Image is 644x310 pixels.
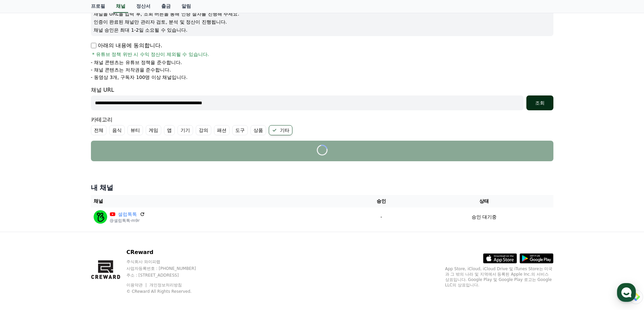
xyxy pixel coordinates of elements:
img: 셀럽톡톡 [94,210,107,224]
label: 강의 [196,125,211,135]
div: 카테고리 [91,116,553,135]
span: 운영시간 보기 [89,54,116,60]
p: 아래의 내용에 동의합니다. [91,41,162,50]
a: 홈 [2,214,45,231]
label: 기기 [177,125,193,135]
th: 채널 [91,195,348,207]
span: 몇 분 내 답변 받으실 수 있어요 [42,117,98,122]
button: 운영시간 보기 [86,53,124,61]
a: 설정 [87,214,130,231]
label: 도구 [232,125,248,135]
a: 채널톡이용중 [51,133,80,138]
label: 뷰티 [127,125,143,135]
th: 상태 [415,195,553,207]
label: 기타 [269,125,292,135]
div: 연락처를 확인해주세요. 오프라인 상태가 되면 이메일로 답변 알림을 보내드려요. (수집된 개인정보는 상담 답변 알림 목적으로만 이용되고, 삭제 요청을 주시기 전까지 보유됩니다.... [28,78,119,91]
div: 채널 URL [91,86,553,110]
a: 메시지를 입력하세요. [9,98,122,114]
div: CReward [28,72,51,78]
label: 상품 [251,125,266,135]
span: 홈 [21,224,25,229]
p: - [350,214,412,221]
a: 대화 [45,214,87,231]
b: 채널톡 [58,133,69,138]
p: @셀럽톡톡-m9r [110,218,145,223]
p: 주식회사 와이피랩 [126,259,209,264]
a: 이용약관 [126,283,148,287]
p: CReward [126,248,209,256]
span: 메시지를 입력하세요. [14,103,63,109]
button: 조회 [526,95,553,110]
h1: CReward [8,51,48,61]
p: - 동영상 3개, 구독자 100명 이상 채널입니다. [91,74,188,81]
div: 1분 전 [54,72,66,77]
p: 인증이 완료된 채널만 관리자 검토, 분석 및 정산이 진행됩니다. [94,19,551,25]
a: 개인정보처리방침 [149,283,182,287]
span: 대화 [62,224,70,230]
p: © CReward All Rights Reserved. [126,289,209,294]
span: * 유튜브 정책 위반 시 수익 정산이 제외될 수 있습니다. [92,51,209,58]
span: 설정 [104,224,113,229]
p: 사업자등록번호 : [PHONE_NUMBER] [126,266,209,271]
h4: 내 채널 [91,183,553,192]
p: App Store, iCloud, iCloud Drive 및 iTunes Store는 미국과 그 밖의 나라 및 지역에서 등록된 Apple Inc.의 서비스 상표입니다. Goo... [445,266,553,288]
label: 앱 [164,125,175,135]
p: - 채널 콘텐츠는 저작권을 준수합니다. [91,66,171,73]
p: 채널 승인은 최대 1-2일 소요될 수 있습니다. [94,27,551,33]
p: 주소 : [STREET_ADDRESS] [126,273,209,278]
a: 셀럽톡톡 [118,211,137,218]
p: - 채널 콘텐츠는 유튜브 정책을 준수합니다. [91,59,182,66]
p: 채널을 URL을 입력 후, 조회 버튼을 통해 인증 절차를 진행해 주세요. [94,10,551,17]
label: 패션 [214,125,230,135]
p: 승인 대기중 [472,214,497,221]
label: 전체 [91,125,106,135]
a: CReward1분 전 연락처를 확인해주세요. 오프라인 상태가 되면 이메일로 답변 알림을 보내드려요. (수집된 개인정보는 상담 답변 알림 목적으로만 이용되고, 삭제 요청을 주시... [8,69,124,94]
th: 승인 [348,195,415,207]
span: 이용중 [58,133,80,138]
label: 게임 [146,125,161,135]
div: 조회 [529,100,551,106]
label: 음식 [109,125,125,135]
